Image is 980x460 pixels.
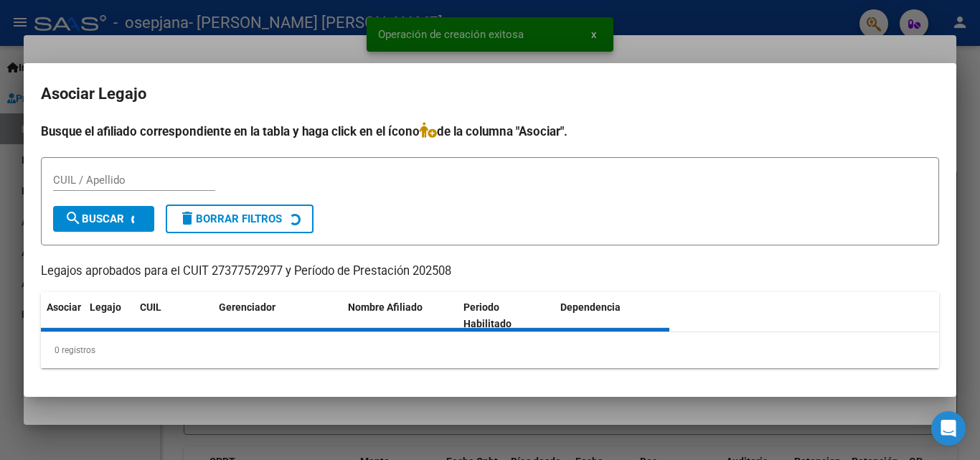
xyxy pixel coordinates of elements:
[458,292,555,339] datatable-header-cell: Periodo Habilitado
[41,80,939,108] h2: Asociar Legajo
[140,301,161,313] span: CUIL
[53,206,154,232] button: Buscar
[166,205,314,233] button: Borrar Filtros
[41,292,84,339] datatable-header-cell: Asociar
[213,292,342,339] datatable-header-cell: Gerenciador
[560,301,621,313] span: Dependencia
[41,332,939,368] div: 0 registros
[179,210,196,227] mat-icon: delete
[41,263,939,281] p: Legajos aprobados para el CUIT 27377572977 y Período de Prestación 202508
[84,292,134,339] datatable-header-cell: Legajo
[65,210,82,227] mat-icon: search
[931,411,966,446] div: Open Intercom Messenger
[463,301,512,329] span: Periodo Habilitado
[47,301,81,313] span: Asociar
[555,292,670,339] datatable-header-cell: Dependencia
[342,292,458,339] datatable-header-cell: Nombre Afiliado
[41,122,939,141] h4: Busque el afiliado correspondiente en la tabla y haga click en el ícono de la columna "Asociar".
[219,301,275,313] span: Gerenciador
[179,212,282,225] span: Borrar Filtros
[134,292,213,339] datatable-header-cell: CUIL
[65,212,124,225] span: Buscar
[90,301,121,313] span: Legajo
[348,301,423,313] span: Nombre Afiliado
